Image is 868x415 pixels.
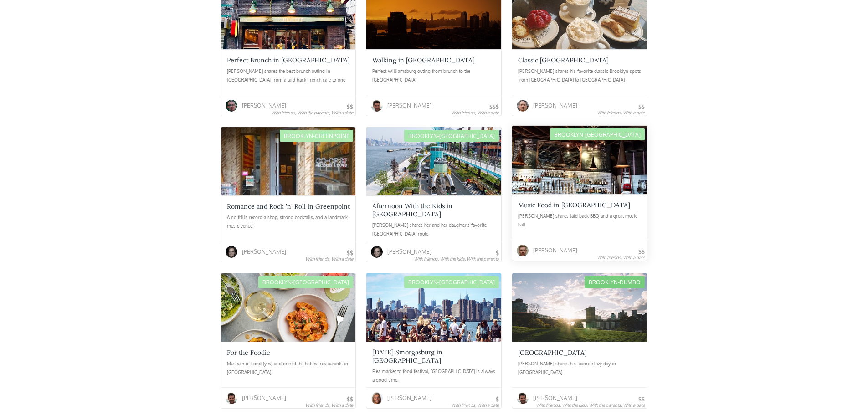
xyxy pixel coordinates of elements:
div: [PERSON_NAME] [533,390,577,406]
div: [PERSON_NAME] shares his favorite classic Brooklyn spots from [GEOGRAPHIC_DATA] to [GEOGRAPHIC_DATA] [518,67,641,85]
div: With friends, With the kids, With the parents, With a date [536,402,645,408]
div: [GEOGRAPHIC_DATA] [518,348,587,357]
div: Brooklyn-[GEOGRAPHIC_DATA] [404,130,499,142]
a: Brooklyn-[GEOGRAPHIC_DATA][DATE] Smorgasburg in [GEOGRAPHIC_DATA]Flea market to food festival, [G... [366,273,501,408]
div: $ [496,251,499,256]
div: Museum of Food (yes) and one of the hottest restaurants in [GEOGRAPHIC_DATA]. [227,359,350,378]
div: With friends, With a date [597,110,645,115]
div: [PERSON_NAME] shares laid back BBQ and a great music hall. [518,212,641,230]
div: Music Food in [GEOGRAPHIC_DATA] [518,201,630,209]
div: [PERSON_NAME] [387,390,431,406]
div: Classic [GEOGRAPHIC_DATA] [518,56,609,64]
div: $$ [638,397,645,402]
div: With friends, With a date [451,402,499,408]
div: [PERSON_NAME] shares her and her daughter's favorite [GEOGRAPHIC_DATA] route. [372,221,495,239]
div: With friends, With the kids, With the parents [414,256,499,261]
div: $$ [347,104,353,110]
div: Flea market to food festival, [GEOGRAPHIC_DATA] is always a good time. [372,367,495,385]
div: $$$ [489,104,499,110]
div: For the Foodie [227,348,270,357]
div: [PERSON_NAME] [242,390,286,406]
div: [DATE] Smorgasburg in [GEOGRAPHIC_DATA] [372,348,495,364]
div: [PERSON_NAME] [387,244,431,260]
div: $ [496,397,499,402]
a: Brooklyn-GreenpointRomance and Rock 'n' Roll in GreenpointA no frills record a shop, strong cockt... [221,127,356,262]
a: Brooklyn-[GEOGRAPHIC_DATA]Music Food in [GEOGRAPHIC_DATA][PERSON_NAME] shares laid back BBQ and a... [512,126,647,261]
div: [PERSON_NAME] [533,97,577,113]
a: Brooklyn-[GEOGRAPHIC_DATA]Afternoon With the Kids in [GEOGRAPHIC_DATA][PERSON_NAME] shares her an... [366,127,501,262]
div: Perfect Brunch in [GEOGRAPHIC_DATA] [227,56,350,64]
div: With friends, With a date [451,110,499,115]
div: A no frills record a shop, strong cocktails, and a landmark music venue. [227,213,350,231]
div: [PERSON_NAME] shares the best brunch outing in [GEOGRAPHIC_DATA] from a laid back French cafe to ... [227,67,350,85]
div: [PERSON_NAME] [387,97,431,113]
div: Brooklyn-[GEOGRAPHIC_DATA] [404,276,499,288]
div: Brooklyn-[GEOGRAPHIC_DATA] [258,276,353,288]
div: $$ [638,104,645,110]
div: Brooklyn-[GEOGRAPHIC_DATA] [550,128,645,140]
div: [PERSON_NAME] [533,242,577,258]
div: [PERSON_NAME] [242,244,286,260]
div: Afternoon With the Kids in [GEOGRAPHIC_DATA] [372,202,495,218]
div: $$ [347,397,353,402]
div: [PERSON_NAME] shares his favorite lazy day in [GEOGRAPHIC_DATA]. [518,359,641,378]
div: [PERSON_NAME] [242,97,286,113]
div: With friends, With a date [305,256,353,261]
div: Perfect Williamsburg outing from brunch to the [GEOGRAPHIC_DATA] [372,67,495,85]
a: Brooklyn-[GEOGRAPHIC_DATA]For the FoodieMuseum of Food (yes) and one of the hottest restaurants i... [221,273,356,408]
div: $$ [347,251,353,256]
div: Brooklyn-DUMBO [585,276,645,288]
div: Romance and Rock 'n' Roll in Greenpoint [227,202,350,210]
div: Brooklyn-Greenpoint [280,130,353,142]
div: Walking in [GEOGRAPHIC_DATA] [372,56,475,64]
div: $$ [638,249,645,255]
a: Brooklyn-DUMBO[GEOGRAPHIC_DATA][PERSON_NAME] shares his favorite lazy day in [GEOGRAPHIC_DATA].[P... [512,273,647,408]
div: With friends, With a date [597,255,645,260]
div: With friends, With the parents, With a date [271,110,353,115]
div: With friends, With a date [305,402,353,408]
